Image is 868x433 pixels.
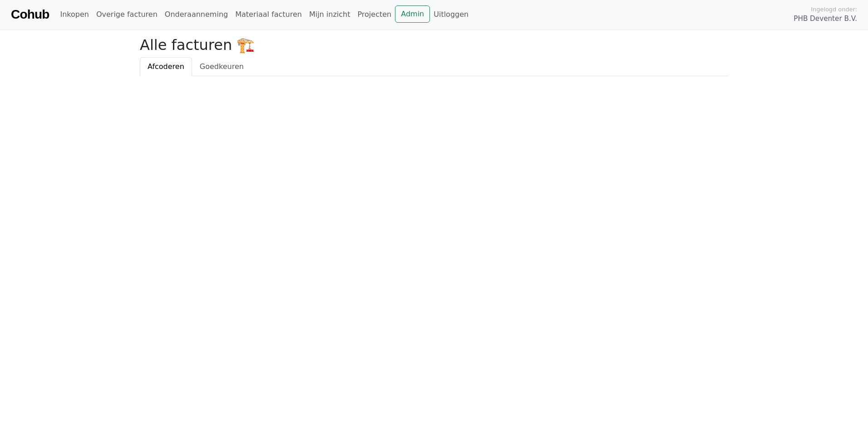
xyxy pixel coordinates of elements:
a: Cohub [11,4,49,25]
span: Afcoderen [148,62,184,71]
span: PHB Deventer B.V. [794,14,857,24]
a: Uitloggen [430,5,472,24]
h2: Alle facturen 🏗️ [140,36,728,54]
a: Afcoderen [140,57,192,76]
a: Materiaal facturen [232,5,306,24]
a: Mijn inzicht [306,5,354,24]
a: Admin [395,5,430,23]
a: Overige facturen [93,5,161,24]
a: Inkopen [56,5,92,24]
a: Goedkeuren [192,57,252,76]
a: Projecten [354,5,395,24]
span: Ingelogd onder: [811,5,857,14]
span: Goedkeuren [200,62,244,71]
a: Onderaanneming [161,5,232,24]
